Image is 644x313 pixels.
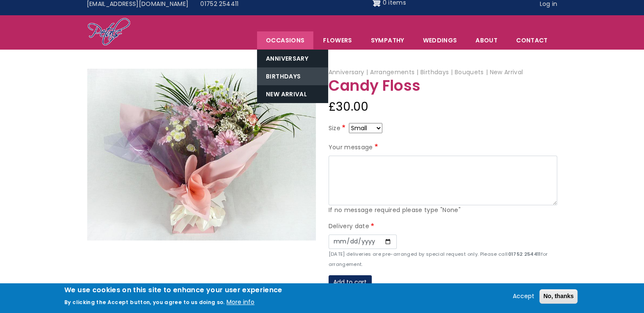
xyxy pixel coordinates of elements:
a: About [467,31,506,49]
button: Accept [509,291,538,302]
span: Bouquets [455,68,488,76]
div: £30.00 [329,97,557,117]
h1: Candy Floss [329,78,557,94]
button: Add to cart [329,275,372,290]
a: New Arrival [257,85,328,103]
span: Anniversary [329,68,368,76]
img: Candy Floss [87,69,316,240]
label: Delivery date [329,221,376,232]
a: Birthdays [257,67,328,85]
button: No, thanks [539,289,578,304]
button: More info [227,297,254,307]
a: Sympathy [362,31,413,49]
span: Arrangements [370,68,419,76]
span: Birthdays [420,68,453,76]
span: Occasions [257,31,313,49]
label: Size [329,123,347,134]
a: Anniversary [257,50,328,67]
strong: 01752 254411 [508,251,541,257]
div: If no message required please type "None" [329,205,557,215]
label: Your message [329,143,380,153]
a: Contact [507,31,556,49]
p: By clicking the Accept button, you agree to us doing so. [64,299,225,306]
span: Weddings [414,31,466,49]
img: Home [87,17,131,47]
span: New Arrival [489,68,523,76]
h2: We use cookies on this site to enhance your user experience [64,285,282,295]
a: Flowers [314,31,361,49]
small: [DATE] deliveries are pre-arranged by special request only. Please call for arrangement. [329,251,548,268]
